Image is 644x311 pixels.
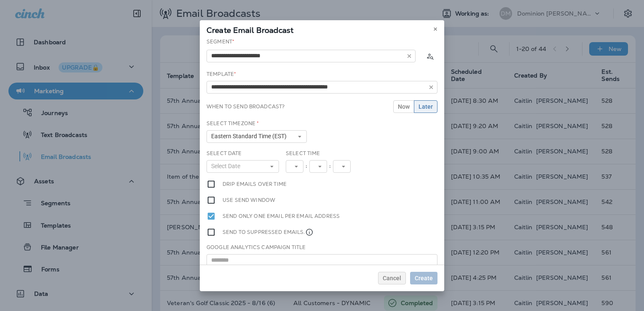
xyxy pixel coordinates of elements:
[410,272,437,284] button: Create
[223,212,340,221] label: Send only one email per email address
[422,48,437,64] button: Calculate the estimated number of emails to be sent based on selected segment. (This could take a...
[378,272,406,284] button: Cancel
[207,150,242,157] label: Select Date
[207,71,236,78] label: Template
[223,180,287,189] label: Drip emails over time
[207,38,234,45] label: Segment
[200,20,444,38] div: Create Email Broadcast
[207,103,284,110] label: When to send broadcast?
[211,133,290,140] span: Eastern Standard Time (EST)
[207,244,306,251] label: Google Analytics Campaign Title
[207,130,307,143] button: Eastern Standard Time (EST)
[415,275,433,281] span: Create
[223,196,275,205] label: Use send window
[414,100,437,113] button: Later
[207,160,279,173] button: Select Date
[303,160,309,173] div: :
[207,120,259,127] label: Select Timezone
[419,104,433,110] span: Later
[286,150,320,157] label: Select Time
[211,163,244,170] span: Select Date
[398,104,410,110] span: Now
[393,100,414,113] button: Now
[223,228,314,237] label: Send to suppressed emails.
[327,160,333,173] div: :
[383,275,401,281] span: Cancel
